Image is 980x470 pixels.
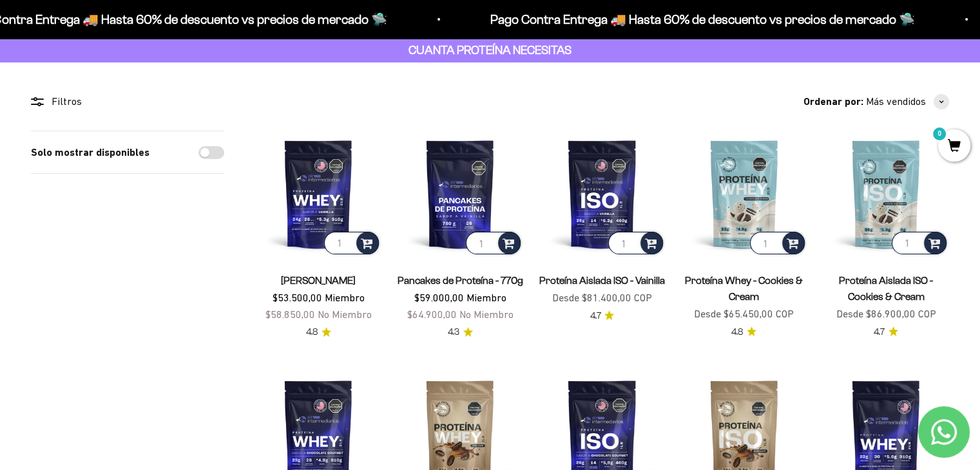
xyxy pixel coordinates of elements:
[448,325,459,339] span: 4.3
[866,93,949,110] button: Más vendidos
[932,126,947,142] mark: 0
[694,306,794,323] sale-price: Desde $65.450,00 COP
[31,93,224,110] div: Filtros
[459,308,514,320] span: No Miembro
[398,275,523,286] a: Pancakes de Proteína - 770g
[938,140,970,154] a: 0
[306,325,318,339] span: 4.8
[685,275,803,302] a: Proteína Whey - Cookies & Cream
[466,292,506,303] span: Miembro
[590,309,614,323] a: 4.74.7 de 5.0 estrellas
[408,43,572,57] strong: CUANTA PROTEÍNA NECESITAS
[874,325,885,339] span: 4.7
[590,309,600,323] span: 4.7
[874,325,898,339] a: 4.74.7 de 5.0 estrellas
[731,325,743,339] span: 4.8
[31,144,149,161] label: Solo mostrar disponibles
[407,308,457,320] span: $64.900,00
[803,93,863,110] span: Ordenar por:
[552,290,652,306] sale-price: Desde $81.400,00 COP
[866,93,926,110] span: Más vendidos
[325,292,365,303] span: Miembro
[318,308,372,320] span: No Miembro
[281,275,356,286] a: [PERSON_NAME]
[488,9,912,30] p: Pago Contra Entrega 🚚 Hasta 60% de descuento vs precios de mercado 🛸
[839,275,933,302] a: Proteína Aislada ISO - Cookies & Cream
[836,306,936,323] sale-price: Desde $86.900,00 COP
[306,325,331,339] a: 4.84.8 de 5.0 estrellas
[273,292,322,303] span: $53.500,00
[414,292,464,303] span: $59.000,00
[265,308,315,320] span: $58.850,00
[731,325,756,339] a: 4.84.8 de 5.0 estrellas
[539,275,665,286] a: Proteína Aislada ISO - Vainilla
[448,325,473,339] a: 4.34.3 de 5.0 estrellas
